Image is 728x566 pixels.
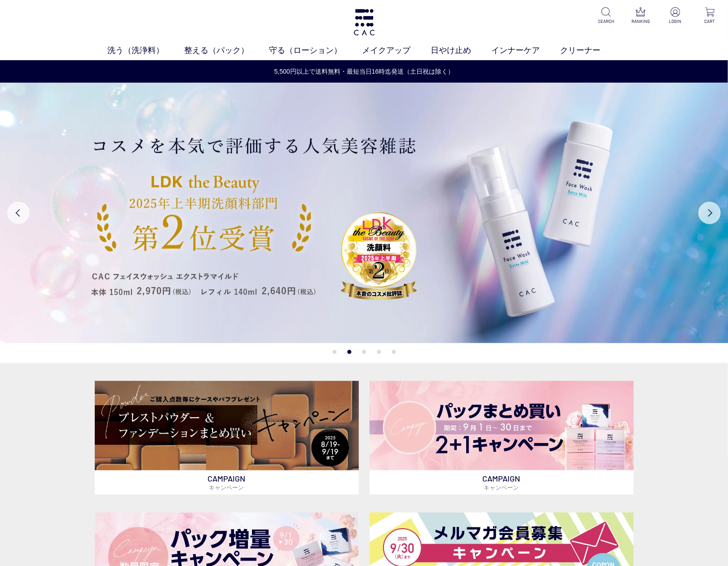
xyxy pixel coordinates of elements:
[370,381,634,495] a: パックキャンペーン2+1 パックキャンペーン2+1 CAMPAIGNキャンペーン
[699,7,721,25] a: CART
[95,470,359,495] p: CAMPAIGN
[370,470,634,495] p: CAMPAIGN
[184,44,269,57] a: 整える（パック）
[269,44,362,57] a: 守る（ローション）
[699,18,721,25] p: CART
[491,44,560,57] a: インナーケア
[630,18,652,25] p: RANKING
[370,381,634,470] img: パックキャンペーン2+1
[377,350,381,354] button: 4 of 5
[664,7,686,25] a: LOGIN
[362,350,366,354] button: 3 of 5
[595,7,617,25] a: SEARCH
[664,18,686,25] p: LOGIN
[362,44,431,57] a: メイクアップ
[7,202,30,224] button: Previous
[392,350,396,354] button: 5 of 5
[560,44,621,57] a: クリーナー
[209,484,244,491] span: キャンペーン
[95,381,359,470] img: ベースメイクキャンペーン
[698,202,721,224] button: Next
[347,350,351,354] button: 2 of 5
[630,7,652,25] a: RANKING
[484,484,519,491] span: キャンペーン
[595,18,617,25] p: SEARCH
[431,44,491,57] a: 日やけ止め
[95,381,359,495] a: ベースメイクキャンペーン ベースメイクキャンペーン CAMPAIGNキャンペーン
[0,67,728,76] a: 5,500円以上で送料無料・最短当日16時迄発送（土日祝は除く）
[353,9,376,35] img: logo
[107,44,184,57] a: 洗う（洗浄料）
[332,350,336,354] button: 1 of 5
